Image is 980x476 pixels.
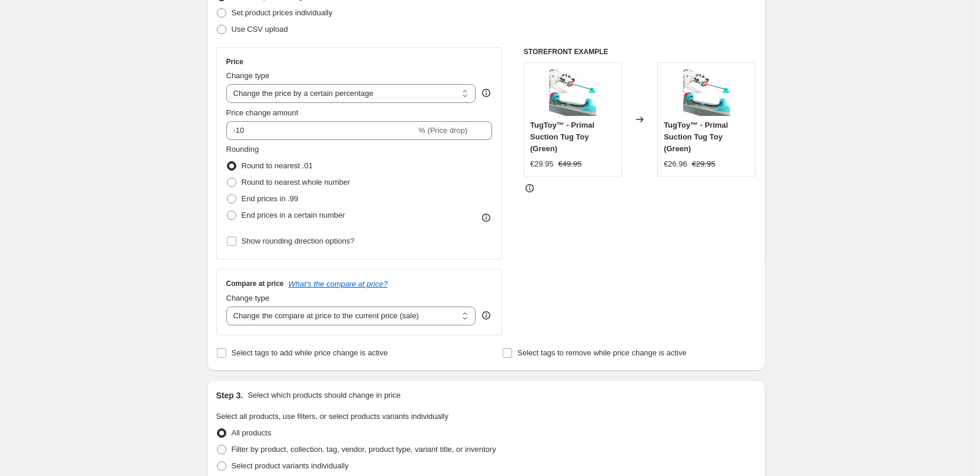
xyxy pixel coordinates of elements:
[247,390,400,401] p: Select which products should change in price
[480,309,492,321] div: help
[517,348,687,357] span: Select tags to remove while price change is active
[232,348,388,357] span: Select tags to add while price change is active
[226,279,284,288] h3: Compare at price
[524,47,756,56] h6: STOREFRONT EXAMPLE
[242,178,350,187] span: Round to nearest whole number
[289,279,388,288] button: What's the compare at price?
[242,237,354,245] span: Show rounding direction options?
[480,87,492,99] div: help
[242,194,299,203] span: End prices in .99
[226,294,270,302] span: Change type
[419,126,467,135] span: % (Price drop)
[664,158,687,170] div: €26.96
[226,71,270,80] span: Change type
[664,121,728,153] span: TugToy™ - Primal Suction Tug Toy (Green)
[558,158,582,170] strike: €49.95
[530,121,594,153] span: TugToy™ - Primal Suction Tug Toy (Green)
[232,8,333,17] span: Set product prices individually
[549,69,596,116] img: Dog-Rope-Ball-Pull-Toy-with-Suction-Cup-Chew-Tug-Toys-Sucker-Ball-Can-Leakage-food_80x.jpg
[232,428,272,437] span: All products
[692,158,715,170] strike: €29.95
[216,412,449,421] span: Select all products, use filters, or select products variants individually
[226,145,259,154] span: Rounding
[226,121,416,140] input: -15
[242,161,313,170] span: Round to nearest .01
[530,158,554,170] div: €29.95
[683,69,730,116] img: Dog-Rope-Ball-Pull-Toy-with-Suction-Cup-Chew-Tug-Toys-Sucker-Ball-Can-Leakage-food_80x.jpg
[232,25,288,34] span: Use CSV upload
[226,57,243,66] h3: Price
[216,390,243,401] h2: Step 3.
[242,211,345,219] span: End prices in a certain number
[232,445,496,454] span: Filter by product, collection, tag, vendor, product type, variant title, or inventory
[226,108,299,117] span: Price change amount
[232,461,349,470] span: Select product variants individually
